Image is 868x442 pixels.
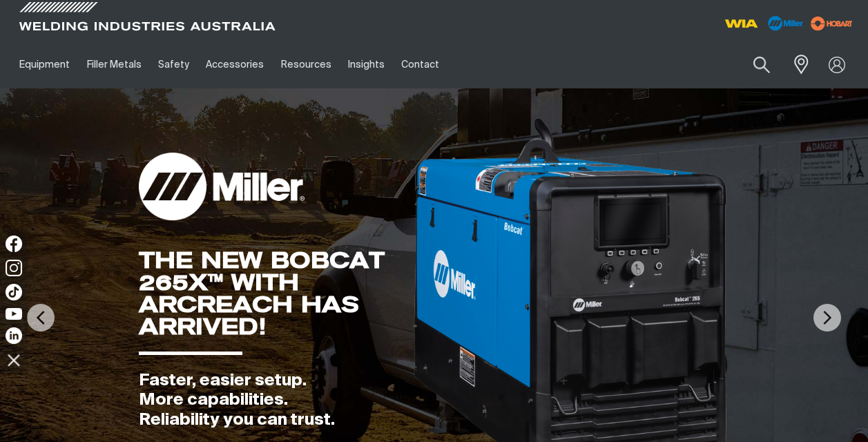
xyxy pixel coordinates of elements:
a: Equipment [11,41,78,88]
a: Resources [273,41,340,88]
img: Instagram [6,260,22,276]
input: Product name or item number... [721,48,785,81]
a: Filler Metals [78,41,149,88]
nav: Main [11,41,646,88]
div: Faster, easier setup. More capabilities. Reliability you can trust. [139,371,412,430]
div: THE NEW BOBCAT 265X™ WITH ARCREACH HAS ARRIVED! [139,249,412,338]
img: NextArrow [813,304,841,331]
img: LinkedIn [6,327,22,344]
img: miller [807,13,857,34]
button: Search products [738,48,785,81]
a: Safety [150,41,197,88]
img: hide socials [2,348,26,372]
img: Facebook [6,236,22,252]
img: TikTok [6,284,22,300]
img: YouTube [6,308,22,320]
img: PrevArrow [27,304,55,331]
a: Insights [340,41,393,88]
a: Contact [393,41,447,88]
a: Accessories [197,41,272,88]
